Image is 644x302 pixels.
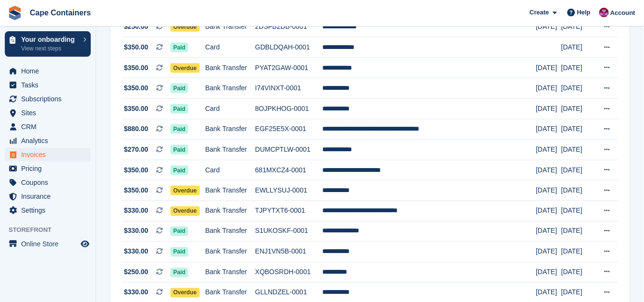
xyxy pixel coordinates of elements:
[205,262,255,283] td: Bank Transfer
[561,160,594,181] td: [DATE]
[561,221,594,242] td: [DATE]
[561,78,594,99] td: [DATE]
[205,37,255,58] td: Card
[124,288,148,298] span: $330.00
[21,92,79,106] span: Subscriptions
[5,78,91,92] a: menu
[170,288,200,298] span: Overdue
[561,99,594,120] td: [DATE]
[5,176,91,189] a: menu
[170,84,188,93] span: Paid
[561,242,594,263] td: [DATE]
[561,119,594,140] td: [DATE]
[536,78,561,99] td: [DATE]
[255,242,322,263] td: ENJ1VN5B-0001
[170,104,188,114] span: Paid
[5,190,91,203] a: menu
[170,124,188,134] span: Paid
[255,99,322,120] td: 8OJPKHOG-0001
[124,226,148,236] span: $330.00
[21,162,79,175] span: Pricing
[536,242,561,263] td: [DATE]
[5,148,91,161] a: menu
[205,242,255,263] td: Bank Transfer
[255,262,322,283] td: XQBOSRDH-0001
[124,124,148,134] span: $880.00
[561,37,594,58] td: [DATE]
[170,22,200,32] span: Overdue
[561,181,594,201] td: [DATE]
[8,6,22,20] img: stora-icon-8386f47178a22dfd0bd8f6a31ec36ba5ce8667c1dd55bd0f319d3a0aa187defe.svg
[5,237,91,251] a: menu
[561,201,594,221] td: [DATE]
[205,201,255,221] td: Bank Transfer
[536,181,561,201] td: [DATE]
[205,181,255,201] td: Bank Transfer
[255,58,322,78] td: PYAT2GAW-0001
[21,44,78,53] p: View next steps
[255,17,322,37] td: 2DSFB2DB-0001
[205,140,255,160] td: Bank Transfer
[124,185,148,195] span: $350.00
[255,181,322,201] td: EWLLYSUJ-0001
[205,160,255,181] td: Card
[170,145,188,155] span: Paid
[610,8,635,18] span: Account
[21,148,79,161] span: Invoices
[5,162,91,175] a: menu
[255,37,322,58] td: GDBLDQAH-0001
[255,78,322,99] td: I74VINXT-0001
[536,99,561,120] td: [DATE]
[170,247,188,257] span: Paid
[536,140,561,160] td: [DATE]
[5,120,91,133] a: menu
[170,166,188,175] span: Paid
[561,17,594,37] td: [DATE]
[255,221,322,242] td: S1UKOSKF-0001
[26,5,95,21] a: Cape Containers
[124,22,148,32] span: $250.00
[577,8,591,17] span: Help
[205,119,255,140] td: Bank Transfer
[170,227,188,236] span: Paid
[21,64,79,78] span: Home
[9,225,96,235] span: Storefront
[536,17,561,37] td: [DATE]
[124,165,148,175] span: $350.00
[124,247,148,257] span: $330.00
[536,58,561,78] td: [DATE]
[21,78,79,92] span: Tasks
[124,267,148,278] span: $250.00
[561,262,594,283] td: [DATE]
[255,201,322,221] td: TJPYTXT6-0001
[536,119,561,140] td: [DATE]
[170,268,188,278] span: Paid
[124,42,148,52] span: $350.00
[5,92,91,106] a: menu
[530,8,549,17] span: Create
[561,140,594,160] td: [DATE]
[21,106,79,120] span: Sites
[5,31,91,57] a: Your onboarding View next steps
[5,64,91,78] a: menu
[5,106,91,120] a: menu
[536,221,561,242] td: [DATE]
[255,140,322,160] td: DUMCPTLW-0001
[21,176,79,189] span: Coupons
[205,58,255,78] td: Bank Transfer
[170,43,188,52] span: Paid
[255,119,322,140] td: EGF25E5X-0001
[21,134,79,147] span: Analytics
[255,160,322,181] td: 681MXCZ4-0001
[124,206,148,216] span: $330.00
[170,186,200,195] span: Overdue
[124,83,148,93] span: $350.00
[536,262,561,283] td: [DATE]
[205,17,255,37] td: Bank Transfer
[205,78,255,99] td: Bank Transfer
[21,204,79,217] span: Settings
[124,63,148,73] span: $350.00
[170,63,200,73] span: Overdue
[124,145,148,155] span: $270.00
[21,237,79,251] span: Online Store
